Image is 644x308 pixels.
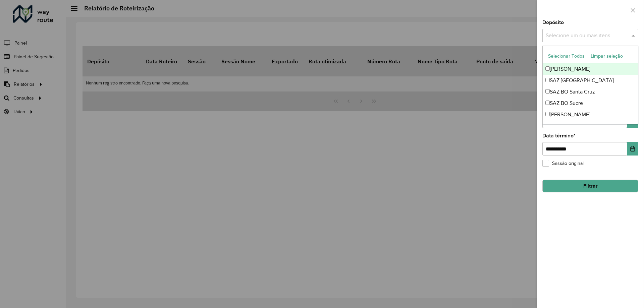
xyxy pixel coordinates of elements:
[627,142,638,156] button: Choose Date
[543,75,638,86] div: SAZ [GEOGRAPHIC_DATA]
[543,109,638,120] div: [PERSON_NAME]
[542,46,638,124] ng-dropdown-panel: Options list
[542,160,584,167] label: Sessão original
[542,180,638,192] button: Filtrar
[543,98,638,109] div: SAZ BO Sucre
[588,51,626,61] button: Limpar seleção
[543,63,638,75] div: [PERSON_NAME]
[543,86,638,98] div: SAZ BO Santa Cruz
[542,132,576,140] label: Data término
[542,18,564,26] label: Depósito
[545,51,588,61] button: Selecionar Todos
